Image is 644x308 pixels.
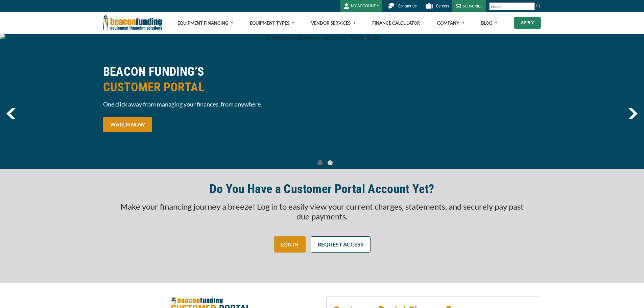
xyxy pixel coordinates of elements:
[103,64,318,95] h2: BEACON FUNDING’S
[481,12,497,34] a: Blog
[103,117,152,132] a: WATCH NOW
[311,12,356,34] a: Vendor Services
[103,12,163,34] img: Beacon Funding Corporation logo
[103,100,318,109] span: One click away from managing your finances, from anywhere.
[250,12,294,34] a: Equipment Types
[177,12,233,34] a: Equipment Financing
[436,4,449,8] span: Careers
[6,108,16,119] a: previous
[628,108,638,119] img: Right Navigator
[274,236,306,253] a: LOG IN
[437,12,464,34] a: Company
[628,108,638,119] a: next
[210,181,434,197] h2: Do You Have a Customer Portal Account Yet?
[398,4,416,8] span: Contact Us
[326,160,334,166] a: Go To Slide 1
[311,236,371,253] a: REQUEST ACCESS
[103,79,318,95] span: CUSTOMER PORTAL
[489,2,535,10] input: Search
[120,202,524,221] span: Make your financing journey a breeze! Log in to easily view your current charges, statements, and...
[316,160,324,166] a: Go To Slide 0
[514,17,541,29] a: Apply
[6,108,16,119] img: Left Navigator
[372,12,420,34] a: Finance Calculator
[536,3,541,8] img: Search
[528,4,533,9] a: Clear search text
